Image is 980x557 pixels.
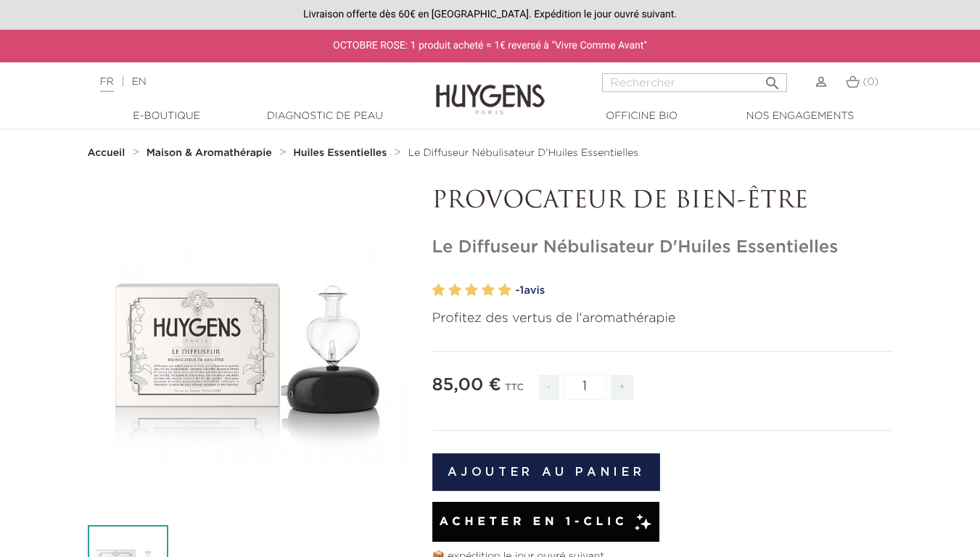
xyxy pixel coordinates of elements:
button: Ajouter au panier [432,453,661,491]
strong: Huiles Essentielles [293,148,387,158]
label: 5 [498,280,511,301]
img: Huygens [436,61,545,117]
a: E-Boutique [94,109,239,124]
label: 4 [482,280,495,301]
div: TTC [505,372,524,411]
a: Accueil [88,147,128,159]
span: - [539,375,559,400]
a: EN [131,77,146,87]
a: Officine Bio [569,109,715,124]
span: 1 [519,285,524,296]
a: Nos engagements [728,109,873,124]
span: + [611,375,634,400]
label: 1 [432,280,445,301]
a: FR [100,77,114,92]
span: (0) [862,77,878,87]
a: Huiles Essentielles [293,147,390,159]
label: 3 [465,280,478,301]
a: Le Diffuseur Nébulisateur D'Huiles Essentielles [408,147,638,159]
div: | [93,73,398,91]
input: Quantité [563,374,606,400]
label: 2 [448,280,461,301]
p: PROVOCATEUR DE BIEN-ÊTRE [432,188,893,215]
h1: Le Diffuseur Nébulisateur D'Huiles Essentielles [432,237,893,258]
button:  [759,69,786,88]
a: Diagnostic de peau [252,109,398,124]
strong: Accueil [88,148,125,158]
input: Rechercher [602,73,787,92]
p: Profitez des vertus de l'aromathérapie [432,309,893,329]
strong: Maison & Aromathérapie [147,148,272,158]
span: Le Diffuseur Nébulisateur D'Huiles Essentielles [408,148,638,158]
a: -1avis [516,280,893,302]
span: 85,00 € [432,376,501,394]
a: Maison & Aromathérapie [147,147,276,159]
i:  [764,70,781,88]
